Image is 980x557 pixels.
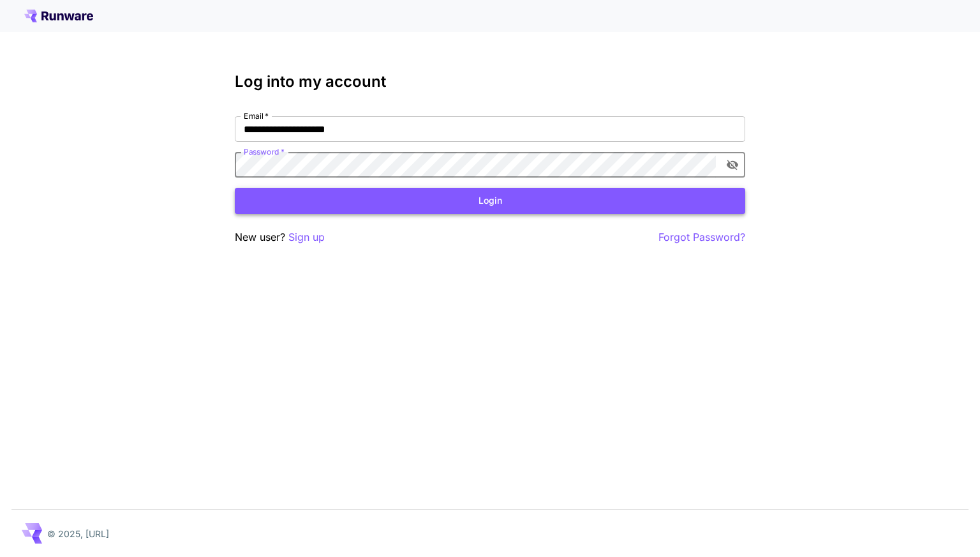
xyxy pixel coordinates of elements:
label: Password [244,146,285,157]
button: toggle password visibility [721,153,744,176]
p: New user? [235,229,325,245]
button: Login [235,188,745,214]
label: Email [244,111,269,121]
button: Forgot Password? [658,229,745,245]
h3: Log into my account [235,73,745,91]
p: © 2025, [URL] [47,527,109,540]
button: Sign up [288,229,325,245]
